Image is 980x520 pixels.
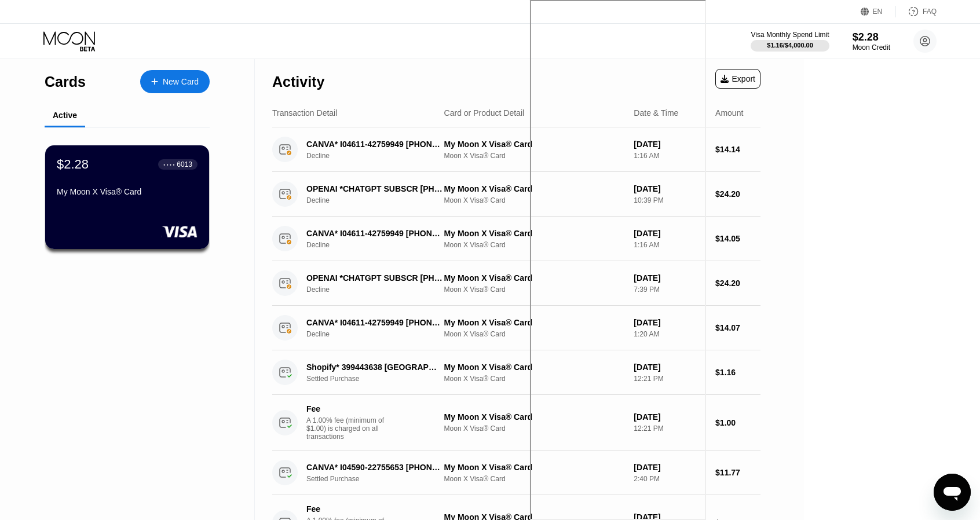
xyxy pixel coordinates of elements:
div: CANVA* I04590-22755653 [PHONE_NUMBER] US [306,463,443,472]
div: $2.28 [57,157,89,172]
div: Moon X Visa® Card [444,241,625,249]
div: Fee [306,504,387,514]
div: OPENAI *CHATGPT SUBSCR [PHONE_NUMBER] US [306,273,443,283]
div: FAQ [923,8,937,16]
div: A 1.00% fee (minimum of $1.00) is charged on all transactions [306,416,393,441]
div: New Card [140,70,210,93]
div: Moon X Visa® Card [444,475,625,483]
div: My Moon X Visa® Card [444,140,625,149]
div: Moon X Visa® Card [444,285,625,294]
div: Moon X Visa® Card [444,375,625,383]
div: $14.05 [715,234,760,243]
div: Visa Monthly Spend Limit [751,31,829,39]
div: Visa Monthly Spend Limit$1.16/$4,000.00 [751,31,829,52]
div: My Moon X Visa® Card [444,362,625,372]
div: Moon Credit [853,43,890,52]
div: $2.28Moon Credit [853,31,890,52]
div: $1.16 [715,368,760,377]
div: Amount [715,108,743,118]
div: $2.28● ● ● ●6013My Moon X Visa® Card [45,145,209,249]
div: New Card [163,77,199,87]
div: CANVA* I04611-42759949 [PHONE_NUMBER] US [306,229,443,238]
div: 6013 [177,160,192,169]
div: Shopify* 399443638 [GEOGRAPHIC_DATA] IESettled PurchaseMy Moon X Visa® CardMoon X Visa® Card[DATE... [272,350,760,395]
div: $24.20 [715,279,760,288]
div: CANVA* I04590-22755653 [PHONE_NUMBER] USSettled PurchaseMy Moon X Visa® CardMoon X Visa® Card[DAT... [272,451,760,495]
div: My Moon X Visa® Card [444,318,625,327]
div: $2.28 [853,31,890,43]
div: Active [53,111,77,120]
div: Export [721,74,755,83]
div: CANVA* I04611-42759949 [PHONE_NUMBER] USDeclineMy Moon X Visa® CardMoon X Visa® Card[DATE]1:20 AM... [272,306,760,350]
div: Cards [45,74,86,90]
div: FAQ [896,6,937,17]
div: Decline [306,330,453,338]
div: My Moon X Visa® Card [444,184,625,193]
div: EN [873,8,883,16]
div: Fee [306,404,387,413]
div: Export [715,69,760,89]
div: Moon X Visa® Card [444,424,625,433]
div: My Moon X Visa® Card [444,229,625,238]
div: CANVA* I04611-42759949 [PHONE_NUMBER] USDeclineMy Moon X Visa® CardMoon X Visa® Card[DATE]1:16 AM... [272,127,760,172]
div: $11.77 [715,468,760,477]
div: Decline [306,285,453,294]
div: Decline [306,152,453,160]
div: OPENAI *CHATGPT SUBSCR [PHONE_NUMBER] US [306,184,443,193]
div: $14.07 [715,323,760,332]
div: Decline [306,241,453,249]
div: Settled Purchase [306,375,453,383]
div: Settled Purchase [306,475,453,483]
div: $24.20 [715,189,760,199]
div: My Moon X Visa® Card [57,187,198,196]
div: CANVA* I04611-42759949 [PHONE_NUMBER] US [306,140,443,149]
div: Card or Product Detail [444,108,525,118]
div: CANVA* I04611-42759949 [PHONE_NUMBER] US [306,318,443,327]
div: ● ● ● ● [163,163,175,166]
div: Moon X Visa® Card [444,196,625,204]
div: $1.16 / $4,000.00 [767,42,813,49]
div: OPENAI *CHATGPT SUBSCR [PHONE_NUMBER] USDeclineMy Moon X Visa® CardMoon X Visa® Card[DATE]10:39 P... [272,172,760,217]
div: CANVA* I04611-42759949 [PHONE_NUMBER] USDeclineMy Moon X Visa® CardMoon X Visa® Card[DATE]1:16 AM... [272,217,760,261]
div: Moon X Visa® Card [444,330,625,338]
div: Shopify* 399443638 [GEOGRAPHIC_DATA] IE [306,362,443,372]
div: FeeA 1.00% fee (minimum of $1.00) is charged on all transactionsMy Moon X Visa® CardMoon X Visa® ... [272,395,760,451]
div: My Moon X Visa® Card [444,463,625,472]
div: Decline [306,196,453,204]
div: OPENAI *CHATGPT SUBSCR [PHONE_NUMBER] USDeclineMy Moon X Visa® CardMoon X Visa® Card[DATE]7:39 PM... [272,261,760,306]
div: My Moon X Visa® Card [444,412,625,422]
iframe: Button to launch messaging window [934,474,971,511]
div: Moon X Visa® Card [444,152,625,160]
div: Transaction Detail [272,108,337,118]
div: My Moon X Visa® Card [444,273,625,283]
div: EN [861,6,896,17]
div: $14.14 [715,145,760,154]
div: $1.00 [715,418,760,427]
div: Activity [272,74,324,90]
